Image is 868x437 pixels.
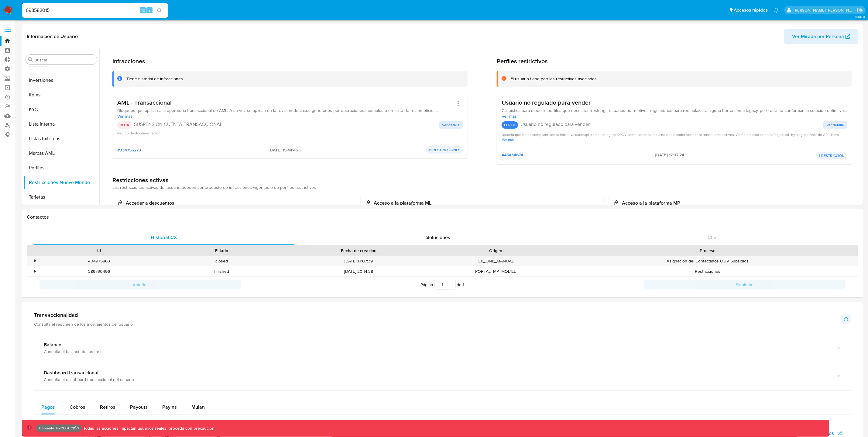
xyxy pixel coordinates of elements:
span: Chat [708,234,718,241]
div: [DATE] 20:14:38 [283,266,434,276]
div: finished [160,266,283,276]
div: closed [160,256,283,266]
div: 389790496 [38,266,160,276]
div: 404975863 [38,256,160,266]
button: search-icon [153,6,166,15]
button: Buscar [28,57,33,62]
button: Anterior [39,280,241,290]
button: Restricciones Nuevo Mundo [23,175,99,190]
p: leidy.martinez@mercadolibre.com.co [794,7,855,13]
div: Id [42,248,156,254]
p: Ambiente: PRODUCCIÓN [38,427,79,429]
a: Salir [857,7,863,13]
div: PORTAL_MP_MOBILE [434,266,557,276]
div: Restricciones [557,266,858,276]
button: Items [23,88,99,102]
button: Inversiones [23,73,99,88]
button: Listas Externas [23,131,99,146]
input: Buscar usuario o caso... [22,6,168,14]
div: [DATE] 17:07:39 [283,256,434,266]
span: s [149,7,150,13]
span: ⌥ [140,7,145,13]
p: Todas las acciones impactan usuarios reales, proceda con precaución. [82,425,215,431]
h1: Información de Usuario [27,33,78,40]
div: CX_ONE_MANUAL [434,256,557,266]
div: Asignación del Contáctanos OUV Subsidios [557,256,858,266]
button: Ver Mirada por Persona [784,29,858,44]
span: 1 [463,282,465,288]
button: Lista Interna [23,117,99,131]
span: Página de [421,280,465,290]
a: Notificaciones [774,8,779,13]
button: KYC [23,102,99,117]
button: Tarjetas [23,190,99,204]
span: Soluciones [426,234,450,241]
button: Siguiente [644,280,846,290]
input: Buscar [34,57,94,63]
span: Ver Mirada por Persona [792,29,844,44]
div: • [34,258,36,264]
button: Marcas AML [23,146,99,161]
button: Perfiles [23,161,99,175]
div: Fecha de creación [287,248,430,254]
div: Proceso [561,248,854,254]
div: • [34,269,36,274]
span: Historial CX [151,234,177,241]
div: Origen [439,248,553,254]
div: Estado [165,248,279,254]
span: Accesos rápidos [734,7,768,13]
h1: Contactos [27,214,858,220]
